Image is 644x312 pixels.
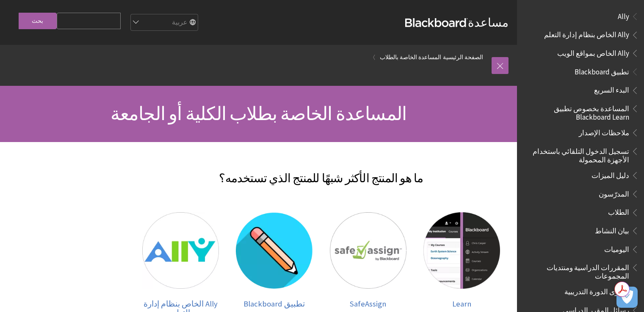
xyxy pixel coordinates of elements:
span: ملاحظات الإصدار [579,126,629,137]
img: Learn [423,212,500,289]
span: Ally الخاص بنظام إدارة التعلم [544,28,629,39]
span: دليل الميزات [591,168,629,180]
strong: Blackboard [405,18,468,27]
span: تطبيق Blackboard [575,65,629,76]
span: الطلاب [608,205,629,217]
h2: ما هو المنتج الأكثر شبهًا للمنتج الذي تستخدمه؟ [134,159,509,187]
img: Ally الخاص بنظام إدارة التعلم [142,212,219,289]
span: Learn [452,299,471,309]
span: المساعدة بخصوص تطبيق Blackboard Learn [527,101,629,121]
span: تسجيل الدخول التلقائي باستخدام الأجهزة المحمولة [527,144,629,164]
span: المقررات الدراسية ومنتديات المجموعات [527,260,629,280]
input: بحث [19,13,57,29]
span: Ally الخاص بمواقع الويب [557,46,629,57]
span: Ally [618,9,629,21]
img: SafeAssign [330,212,406,289]
span: SafeAssign [350,299,386,309]
select: Site Language Selector [130,14,198,31]
a: مساعدةBlackboard [405,15,509,30]
a: الصفحة الرئيسية [443,52,483,63]
span: محتوى الدورة التدريبية [564,285,629,296]
span: تطبيق Blackboard [243,299,305,309]
nav: Book outline for Anthology Ally Help [522,9,639,60]
span: بيان النشاط [595,224,629,235]
button: فتح التفضيلات [616,287,638,308]
img: تطبيق Blackboard [236,212,312,289]
span: اليوميات [604,242,629,254]
span: البدء السريع [594,83,629,95]
span: المساعدة الخاصة بطلاب الكلية أو الجامعة [111,102,407,125]
span: المدرّسون [599,187,629,198]
a: المساعدة الخاصة بالطلاب [380,52,441,63]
